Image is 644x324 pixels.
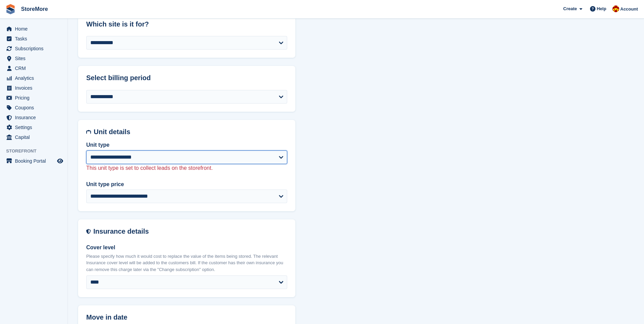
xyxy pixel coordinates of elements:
p: Please specify how much it would cost to replace the value of the items being stored. The relevan... [86,253,287,273]
label: Unit type price [86,180,287,188]
span: Settings [15,123,56,132]
span: Insurance [15,113,56,122]
span: CRM [15,64,56,73]
span: Sites [15,54,56,63]
a: menu [3,156,64,166]
h2: Insurance details [93,228,287,235]
span: Subscriptions [15,44,56,53]
a: menu [3,54,64,63]
span: Coupons [15,103,56,112]
a: StoreMore [18,3,51,15]
h2: Which site is it for? [86,20,287,28]
h2: Unit details [94,128,287,136]
span: Help [597,5,606,12]
img: stora-icon-8386f47178a22dfd0bd8f6a31ec36ba5ce8667c1dd55bd0f319d3a0aa187defe.svg [5,4,16,14]
a: menu [3,93,64,103]
a: menu [3,73,64,83]
img: Store More Team [612,5,619,12]
a: menu [3,103,64,112]
p: This unit type is set to collect leads on the storefront. [86,164,287,172]
a: menu [3,64,64,73]
a: menu [3,44,64,53]
a: menu [3,123,64,132]
label: Unit type [86,141,287,149]
a: menu [3,113,64,122]
a: menu [3,83,64,93]
span: Pricing [15,93,56,103]
span: Invoices [15,83,56,93]
span: Capital [15,132,56,142]
a: menu [3,34,64,43]
span: Home [15,24,56,34]
span: Account [620,6,638,13]
a: menu [3,24,64,34]
label: Cover level [86,244,287,252]
a: menu [3,132,64,142]
h2: Move in date [86,313,287,321]
span: Storefront [6,148,68,155]
span: Create [563,5,577,12]
span: Analytics [15,73,56,83]
h2: Select billing period [86,74,287,82]
span: Tasks [15,34,56,43]
img: insurance-details-icon-731ffda60807649b61249b889ba3c5e2b5c27d34e2e1fb37a309f0fde93ff34a.svg [86,228,91,235]
span: Booking Portal [15,156,56,166]
a: Preview store [56,157,64,165]
img: unit-details-icon-595b0c5c156355b767ba7b61e002efae458ec76ed5ec05730b8e856ff9ea34a9.svg [86,128,91,136]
